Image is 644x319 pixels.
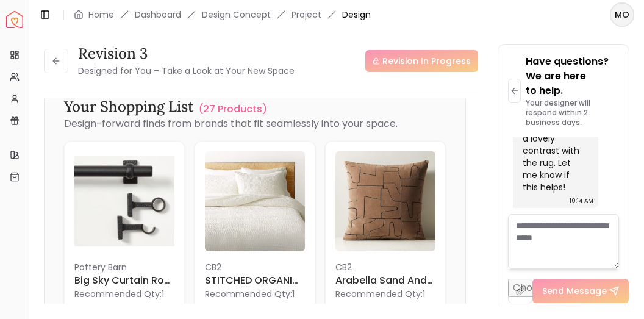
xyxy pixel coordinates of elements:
h3: Revision 3 [78,44,295,63]
a: Spacejoy [6,11,23,28]
p: Dimensions: [74,300,126,315]
a: (27 Products ) [199,102,267,116]
a: Dashboard [135,9,181,21]
p: CB2 [335,261,435,273]
p: Pottery Barn [74,261,174,273]
h3: Your Shopping List [64,97,194,116]
span: MO [611,4,633,26]
small: Designed for You – Take a Look at Your New Space [78,65,295,77]
p: 27 Products [203,102,262,116]
p: Recommended Qty: 1 [335,288,435,300]
h6: STITCHED ORGANIC COTTON SATEEN IVORY FULL QUEEN QUILT [205,273,305,288]
p: Dimensions: [335,300,387,315]
div: 10:14 AM [570,195,593,207]
p: Recommended Qty: 1 [205,288,305,300]
span: Design [342,9,371,21]
p: Have questions? We are here to help. [526,54,619,98]
nav: breadcrumb [74,9,371,21]
a: Home [88,9,114,21]
img: Spacejoy Logo [6,11,23,28]
img: Big Sky Curtain Rod 108"-144" image [74,151,174,251]
p: Your designer will respond within 2 business days. [526,98,619,127]
h6: Arabella Sand And Black Velvet Throw Pillow 23x23 [335,273,435,288]
button: MO [610,2,634,27]
p: Dimensions: [205,300,256,315]
h6: Big Sky Curtain Rod 108"-144" [74,273,174,288]
img: Arabella Sand And Black Velvet Throw Pillow 23x23 image [335,151,435,251]
p: CB2 [205,261,305,273]
li: Design Concept [202,9,271,21]
a: Project [292,9,321,21]
p: Recommended Qty: 1 [74,288,174,300]
img: STITCHED ORGANIC COTTON SATEEN IVORY FULL QUEEN QUILT image [205,151,305,251]
p: Design-forward finds from brands that fit seamlessly into your space. [64,116,446,131]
